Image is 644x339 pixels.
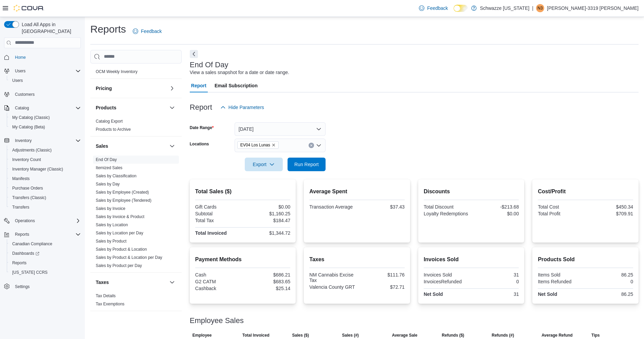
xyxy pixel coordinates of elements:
[96,198,151,203] a: Sales by Employee (Tendered)
[358,284,405,290] div: $72.71
[587,279,633,284] div: 0
[538,255,633,264] h2: Products Sold
[424,255,519,264] h2: Invoices Sold
[195,286,241,291] div: Cashback
[480,4,530,12] p: Schwazze [US_STATE]
[358,272,405,278] div: $111.76
[10,203,81,211] span: Transfers
[244,286,290,291] div: $25.14
[10,203,32,211] a: Transfers
[96,214,144,219] a: Sales by Invoice & Product
[19,21,81,35] span: Load All Apps in [GEOGRAPHIC_DATA]
[96,230,143,236] span: Sales by Location per Day
[473,211,519,216] div: $0.00
[190,50,198,58] button: Next
[7,122,84,132] button: My Catalog (Beta)
[192,333,212,338] span: Employee
[96,157,117,162] span: End Of Day
[12,124,45,130] span: My Catalog (Beta)
[90,22,126,36] h1: Reports
[10,76,25,85] a: Users
[10,194,81,202] span: Transfers (Classic)
[12,137,34,145] button: Inventory
[12,176,30,181] span: Manifests
[12,67,28,75] button: Users
[12,217,81,225] span: Operations
[15,138,32,143] span: Inventory
[168,84,176,92] button: Pricing
[7,76,84,85] button: Users
[14,5,44,12] img: Cova
[12,282,81,290] span: Settings
[538,211,584,216] div: Total Profit
[215,79,258,92] span: Email Subscription
[96,293,116,299] span: Tax Details
[587,291,633,297] div: 86.25
[10,184,81,192] span: Purchase Orders
[7,183,84,193] button: Purchase Orders
[424,204,470,210] div: Total Discount
[541,333,573,338] span: Average Refund
[12,67,81,75] span: Users
[15,92,35,97] span: Customers
[1,52,84,62] button: Home
[10,259,81,267] span: Reports
[587,204,633,210] div: $450.34
[10,165,81,173] span: Inventory Manager (Classic)
[12,137,81,145] span: Inventory
[12,185,43,191] span: Purchase Orders
[15,232,29,237] span: Reports
[12,78,23,83] span: Users
[195,218,241,223] div: Total Tax
[12,251,39,256] span: Dashboards
[473,204,519,210] div: -$213.68
[96,222,128,227] a: Sales by Location
[309,188,405,196] h2: Average Spent
[424,188,519,196] h2: Discounts
[218,101,267,114] button: Hide Parameters
[15,105,29,111] span: Catalog
[195,211,241,216] div: Subtotal
[547,4,639,12] p: [PERSON_NAME]-3319 [PERSON_NAME]
[309,284,355,290] div: Valencia County GRT
[424,291,443,297] strong: Net Sold
[10,165,66,173] a: Inventory Manager (Classic)
[190,141,209,147] label: Locations
[537,4,542,12] span: N3
[96,190,149,195] a: Sales by Employee (Created)
[190,61,228,69] h3: End Of Day
[168,278,176,286] button: Taxes
[427,5,448,12] span: Feedback
[7,164,84,174] button: Inventory Manager (Classic)
[538,204,584,210] div: Total Cost
[235,122,326,136] button: [DATE]
[1,216,84,226] button: Operations
[536,4,544,12] div: Noe-3319 Gonzales
[90,117,182,136] div: Products
[473,279,519,284] div: 0
[10,113,81,122] span: My Catalog (Classic)
[12,204,29,210] span: Transfers
[1,136,84,145] button: Inventory
[10,175,32,183] a: Manifests
[130,24,164,38] a: Feedback
[587,211,633,216] div: $709.91
[96,143,167,149] button: Sales
[442,333,464,338] span: Refunds ($)
[7,249,84,258] a: Dashboards
[10,123,48,131] a: My Catalog (Beta)
[12,166,63,172] span: Inventory Manager (Classic)
[96,181,120,187] span: Sales by Day
[96,263,142,268] span: Sales by Product per Day
[10,146,81,154] span: Adjustments (Classic)
[96,104,116,111] h3: Products
[168,142,176,150] button: Sales
[342,333,359,338] span: Sales (#)
[245,158,283,171] button: Export
[96,157,117,162] a: End Of Day
[538,279,584,284] div: Items Refunded
[96,263,142,268] a: Sales by Product per Day
[96,104,167,111] button: Products
[244,204,290,210] div: $0.00
[12,90,37,99] a: Customers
